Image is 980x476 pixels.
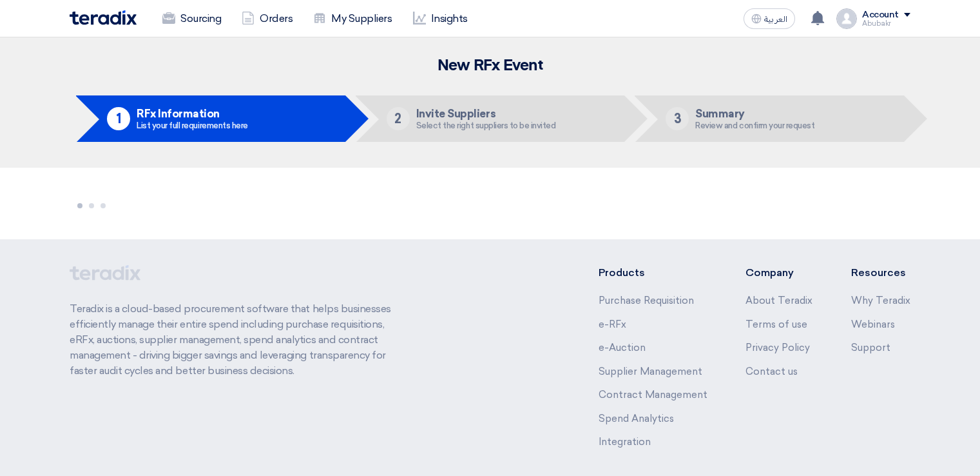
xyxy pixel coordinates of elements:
div: 2 [387,107,410,130]
img: profile_test.png [836,8,857,29]
a: Purchase Requisition [599,295,694,306]
a: Insights [403,5,478,33]
img: Teradix logo [70,10,137,25]
a: Terms of use [745,319,807,330]
div: Account [862,10,899,21]
div: 1 [107,107,130,130]
span: العربية [764,15,787,24]
a: Contact us [745,366,798,377]
li: Company [745,265,812,281]
a: Orders [231,5,303,33]
div: Review and confirm your request [695,121,814,130]
a: Why Teradix [851,295,910,306]
div: 3 [666,107,689,130]
a: Spend Analytics [599,413,674,424]
button: العربية [744,8,795,29]
a: Privacy Policy [745,342,810,353]
a: Contract Management [599,389,707,401]
a: Support [851,342,890,353]
div: List your full requirements here [137,121,248,130]
a: Sourcing [152,5,231,33]
a: About Teradix [745,295,812,306]
a: Supplier Management [599,366,702,377]
a: Integration [599,436,651,448]
a: My Suppliers [303,5,402,33]
a: e-Auction [599,342,646,353]
h5: RFx Information [137,108,248,119]
a: Webinars [851,319,895,330]
p: Teradix is a cloud-based procurement software that helps businesses efficiently manage their enti... [70,301,406,379]
div: Abubakr [862,20,910,27]
div: Select the right suppliers to be invited [416,121,556,130]
li: Resources [851,265,910,281]
li: Products [599,265,707,281]
h5: Invite Suppliers [416,108,556,119]
a: e-RFx [599,319,626,330]
h5: Summary [695,108,814,119]
h2: New RFx Event [70,57,910,75]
